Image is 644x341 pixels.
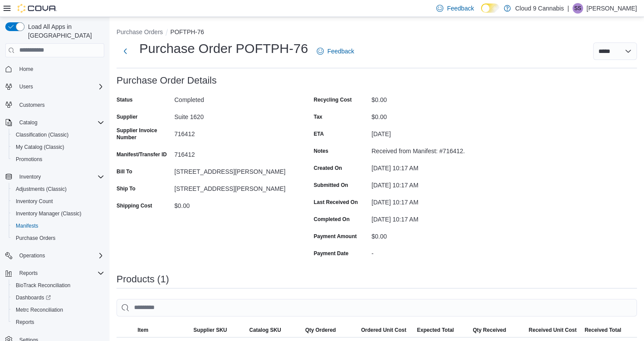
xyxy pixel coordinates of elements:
[515,3,564,14] p: Cloud 9 Cannabis
[117,202,152,209] label: Shipping Cost
[16,131,69,138] span: Classification (Classic)
[174,127,292,137] div: 716412
[16,81,104,92] span: Users
[9,183,108,195] button: Adjustments (Classic)
[16,156,42,163] span: Promotions
[12,130,72,140] a: Classification (Classic)
[117,42,134,60] button: Next
[117,168,132,175] label: Bill To
[16,198,53,205] span: Inventory Count
[117,113,138,120] label: Supplier
[174,165,292,175] div: [STREET_ADDRESS][PERSON_NAME]
[9,304,108,316] button: Metrc Reconciliation
[19,102,45,109] span: Customers
[117,274,169,285] h3: Products (1)
[469,323,525,337] button: Qty Received
[314,182,348,189] label: Submitted On
[16,210,81,217] span: Inventory Manager (Classic)
[12,233,59,243] a: Purchase Orders
[16,319,34,326] span: Reports
[16,235,56,242] span: Purchase Orders
[12,154,46,165] a: Promotions
[174,148,292,158] div: 716412
[16,117,104,128] span: Catalog
[2,81,108,93] button: Users
[9,141,108,153] button: My Catalog (Classic)
[19,66,33,73] span: Home
[314,233,357,240] label: Payment Amount
[16,117,41,128] button: Catalog
[12,305,67,315] a: Metrc Reconciliation
[16,306,63,313] span: Metrc Reconciliation
[117,28,637,38] nav: An example of EuiBreadcrumbs
[529,327,577,334] span: Received Unit Cost
[16,144,64,151] span: My Catalog (Classic)
[372,127,489,137] div: [DATE]
[481,13,481,13] span: Dark Mode
[16,64,37,74] a: Home
[581,323,637,337] button: Received Total
[314,250,348,257] label: Payment Date
[12,317,104,327] span: Reports
[12,317,38,327] a: Reports
[314,165,342,172] label: Created On
[9,207,108,220] button: Inventory Manager (Classic)
[525,323,581,337] button: Received Unit Cost
[12,208,104,219] span: Inventory Manager (Classic)
[567,3,569,14] p: |
[170,28,204,35] button: POFTPH-76
[2,116,108,129] button: Catalog
[12,130,104,140] span: Classification (Classic)
[16,172,104,182] span: Inventory
[16,294,51,301] span: Dashboards
[314,199,358,206] label: Last Received On
[302,323,358,337] button: Qty Ordered
[9,292,108,304] a: Dashboards
[9,316,108,328] button: Reports
[249,327,281,334] span: Catalog SKU
[174,110,292,120] div: Suite 1620
[16,250,104,261] span: Operations
[12,208,85,219] a: Inventory Manager (Classic)
[190,323,246,337] button: Supplier SKU
[16,282,71,289] span: BioTrack Reconciliation
[19,173,41,180] span: Inventory
[372,229,489,240] div: $0.00
[314,96,352,103] label: Recycling Cost
[2,267,108,279] button: Reports
[357,323,414,337] button: Ordered Unit Cost
[12,233,104,243] span: Purchase Orders
[16,63,104,74] span: Home
[361,327,406,334] span: Ordered Unit Cost
[12,142,104,152] span: My Catalog (Classic)
[25,22,104,40] span: Load All Apps in [GEOGRAPHIC_DATA]
[12,184,104,194] span: Adjustments (Classic)
[174,93,292,103] div: Completed
[12,221,42,231] a: Manifests
[2,63,108,75] button: Home
[117,151,167,158] label: Manifest/Transfer ID
[372,212,489,223] div: [DATE] 10:17 AM
[12,184,70,194] a: Adjustments (Classic)
[9,153,108,165] button: Promotions
[138,327,149,334] span: Item
[117,28,163,35] button: Purchase Orders
[372,161,489,172] div: [DATE] 10:17 AM
[18,4,57,13] img: Cova
[16,222,38,229] span: Manifests
[573,3,583,14] div: Sarbjot Singh
[314,216,350,223] label: Completed On
[372,93,489,103] div: $0.00
[12,280,74,291] a: BioTrack Reconciliation
[372,110,489,120] div: $0.00
[417,327,454,334] span: Expected Total
[16,172,44,182] button: Inventory
[16,186,67,193] span: Adjustments (Classic)
[574,3,581,14] span: SS
[587,3,637,14] p: [PERSON_NAME]
[584,327,621,334] span: Received Total
[16,250,49,261] button: Operations
[117,185,135,192] label: Ship To
[12,292,54,303] a: Dashboards
[12,280,104,291] span: BioTrack Reconciliation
